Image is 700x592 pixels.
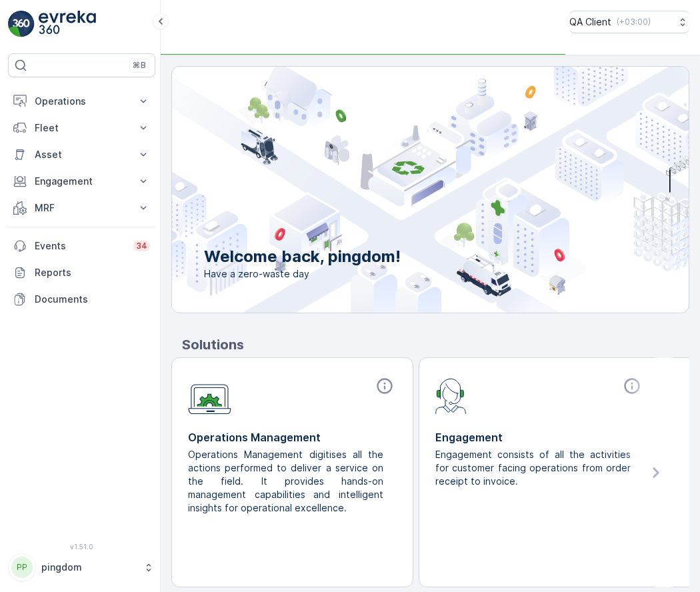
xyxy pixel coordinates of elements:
p: Operations [35,95,129,108]
p: Asset [35,148,129,161]
p: Welcome back, pingdom! [204,246,401,267]
span: v 1.51.0 [8,543,155,551]
button: MRF [8,195,155,221]
button: QA Client(+03:00) [569,11,689,33]
p: 34 [136,241,147,251]
p: Operations Management [188,429,397,445]
p: Solutions [182,335,689,355]
p: pingdom [41,561,137,574]
button: Engagement [8,168,155,195]
p: MRF [35,201,129,215]
img: logo [8,11,35,37]
button: Asset [8,141,155,168]
p: ( +03:00 ) [617,17,651,27]
img: module-icon [188,377,231,415]
img: logo_light-DOdMpM7g.png [39,11,96,37]
p: Engagement consists of all the activities for customer facing operations from order receipt to in... [435,448,633,488]
p: Engagement [435,429,644,445]
button: Fleet [8,115,155,141]
p: Reports [35,266,150,279]
p: Engagement [35,175,129,188]
img: module-icon [435,377,467,414]
button: PPpingdom [8,553,155,581]
p: ⌘B [133,60,146,71]
p: Documents [35,293,150,306]
p: Fleet [35,121,129,135]
p: Events [35,239,125,253]
p: QA Client [569,15,611,29]
button: Operations [8,88,155,115]
p: Operations Management digitises all the actions performed to deliver a service on the field. It p... [188,448,386,515]
a: Reports [8,259,155,286]
div: PP [11,557,33,578]
img: city illustration [112,67,689,313]
span: Have a zero-waste day [204,267,401,281]
a: Events34 [8,233,155,259]
a: Documents [8,286,155,313]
